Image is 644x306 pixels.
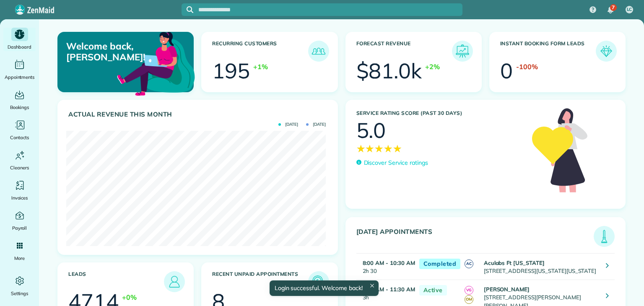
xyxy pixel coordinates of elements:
[356,110,524,116] h3: Service Rating score (past 30 days)
[500,60,513,81] div: 0
[356,41,452,62] h3: Forecast Revenue
[484,259,545,266] strong: Aculabs Ft [US_STATE]
[356,253,415,280] td: 2h 30
[3,209,36,232] a: Payroll
[374,141,384,156] span: ★
[384,141,393,156] span: ★
[627,6,632,13] span: LC
[500,41,596,62] h3: Instant Booking Form Leads
[3,28,36,51] a: Dashboard
[356,158,428,167] a: Discover Service ratings
[66,41,149,63] p: Welcome back, [PERSON_NAME]!
[602,1,619,19] div: 7 unread notifications
[482,253,600,280] td: [STREET_ADDRESS][US_STATE][US_STATE]
[419,285,447,296] span: Active
[598,43,615,60] img: icon_form_leads-04211a6a04a5b2264e4ee56bc0799ec3eb69b7e499cbb523a139df1d13a81ae0.png
[187,6,193,13] svg: Focus search
[356,60,422,81] div: $81.0k
[3,118,36,142] a: Contacts
[182,6,193,13] button: Focus search
[3,274,36,298] a: Settings
[122,292,137,302] div: +0%
[12,224,27,232] span: Payroll
[465,259,473,268] span: AC
[454,43,471,60] img: icon_forecast_revenue-8c13a41c7ed35a8dcfafea3cbb826a0462acb37728057bba2d056411b612bbbe.png
[419,259,461,269] span: Completed
[465,295,473,304] span: OM
[253,62,268,72] div: +1%
[3,88,36,112] a: Bookings
[612,4,615,11] span: 7
[596,228,613,245] img: icon_todays_appointments-901f7ab196bb0bea1936b74009e4eb5ffbc2d2711fa7634e0d609ed5ef32b18b.png
[10,133,29,142] span: Contacts
[8,43,31,51] span: Dashboard
[516,62,538,72] div: -100%
[212,60,250,81] div: 195
[68,111,329,118] h3: Actual Revenue this month
[310,273,327,290] img: icon_unpaid_appointments-47b8ce3997adf2238b356f14209ab4cced10bd1f174958f3ca8f1d0dd7fffeee.png
[68,271,164,292] h3: Leads
[356,120,386,141] div: 5.0
[364,158,428,167] p: Discover Service ratings
[356,141,366,156] span: ★
[10,163,29,172] span: Cleaners
[3,148,36,172] a: Cleaners
[115,22,197,104] img: dashboard_welcome-42a62b7d889689a78055ac9021e634bf52bae3f8056760290aed330b23ab8690.png
[365,141,374,156] span: ★
[3,179,36,202] a: Invoices
[10,103,29,112] span: Bookings
[306,122,326,127] span: [DATE]
[269,280,378,296] div: Login successful. Welcome back!
[425,62,440,72] div: +2%
[11,289,29,298] span: Settings
[212,41,308,62] h3: Recurring Customers
[166,273,183,290] img: icon_leads-1bed01f49abd5b7fead27621c3d59655bb73ed531f8eeb49469d10e621d6b896.png
[278,122,298,127] span: [DATE]
[14,254,25,262] span: More
[3,58,36,81] a: Appointments
[212,271,308,292] h3: Recent unpaid appointments
[363,259,415,266] strong: 8:00 AM - 10:30 AM
[356,228,594,247] h3: [DATE] Appointments
[465,286,473,295] span: VG
[11,194,28,202] span: Invoices
[484,286,530,293] strong: [PERSON_NAME]
[310,43,327,60] img: icon_recurring_customers-cf858462ba22bcd05b5a5880d41d6543d210077de5bb9ebc9590e49fd87d84ed.png
[393,141,402,156] span: ★
[363,286,415,293] strong: 8:30 AM - 11:30 AM
[5,73,35,81] span: Appointments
